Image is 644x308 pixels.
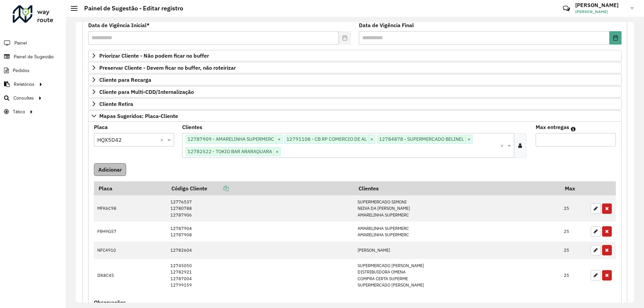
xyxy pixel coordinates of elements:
[88,110,622,122] a: Mapas Sugeridos: Placa-Cliente
[359,21,414,29] label: Data de Vigência Final
[354,181,560,195] th: Clientes
[466,135,472,143] span: ×
[560,259,587,292] td: 25
[560,242,587,259] td: 25
[99,101,133,107] span: Cliente Retira
[571,126,576,132] em: Máximo de clientes que serão colocados na mesma rota com os clientes informados
[99,65,236,70] span: Preservar Cliente - Devem ficar no buffer, não roteirizar
[77,5,183,12] h2: Painel de Sugestão - Editar registro
[94,123,108,131] label: Placa
[575,2,626,8] h3: [PERSON_NAME]
[167,242,354,259] td: 12782604
[99,113,178,119] span: Mapas Sugeridos: Placa-Cliente
[94,259,167,292] td: IIK8C45
[94,298,126,306] label: Observações
[560,181,587,195] th: Max
[13,95,34,102] span: Consultas
[13,108,25,115] span: Tático
[167,259,354,292] td: 12745050 12782921 12787004 12799159
[14,53,54,60] span: Painel de Sugestão
[354,259,560,292] td: SUPERMERCADO [PERSON_NAME] DISTRIBUIDORA OMENA COMPRA CERTA SUPERME SUPERMERCADO [PERSON_NAME]
[186,147,274,156] span: 12782522 - TOKIO BAR ARARAQUARA
[88,21,150,29] label: Data de Vigência Inicial
[274,148,280,156] span: ×
[559,1,574,16] a: Contato Rápido
[167,222,354,241] td: 12787904 12787908
[575,9,626,15] span: [PERSON_NAME]
[560,222,587,241] td: 25
[88,98,622,110] a: Cliente Retira
[94,242,167,259] td: NFC4910
[167,181,354,195] th: Código Cliente
[94,181,167,195] th: Placa
[536,123,569,131] label: Max entregas
[560,195,587,222] td: 25
[94,163,126,176] button: Adicionar
[354,242,560,259] td: [PERSON_NAME]
[354,195,560,222] td: SUPERMERCADO SIMONI NEIVA DA [PERSON_NAME] AMARELINHA SUPERMERC
[94,222,167,241] td: FRH9G57
[182,123,202,131] label: Clientes
[276,135,282,143] span: ×
[99,89,194,95] span: Cliente para Multi-CDD/Internalização
[160,136,166,144] span: Clear all
[609,31,622,45] button: Choose Date
[500,141,506,149] span: Clear all
[14,81,35,88] span: Relatórios
[88,74,622,85] a: Cliente para Recarga
[285,135,368,143] span: 12791108 - CB RP COMERCIO DE AL
[377,135,466,143] span: 12784878 - SUPERMERCADO BELINEL
[99,77,151,82] span: Cliente para Recarga
[88,86,622,98] a: Cliente para Multi-CDD/Internalização
[368,135,375,143] span: ×
[94,195,167,222] td: MFK6C98
[13,67,30,74] span: Pedidos
[167,195,354,222] td: 12776537 12780788 12787906
[207,185,229,192] a: Copiar
[14,40,27,47] span: Painel
[88,62,622,73] a: Preservar Cliente - Devem ficar no buffer, não roteirizar
[88,50,622,61] a: Priorizar Cliente - Não podem ficar no buffer
[186,135,276,143] span: 12787909 - AMARELINHA SUPERMERC
[354,222,560,241] td: AMARELINHA SUPERMERC AMARELINHA SUPERMERC
[99,53,209,58] span: Priorizar Cliente - Não podem ficar no buffer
